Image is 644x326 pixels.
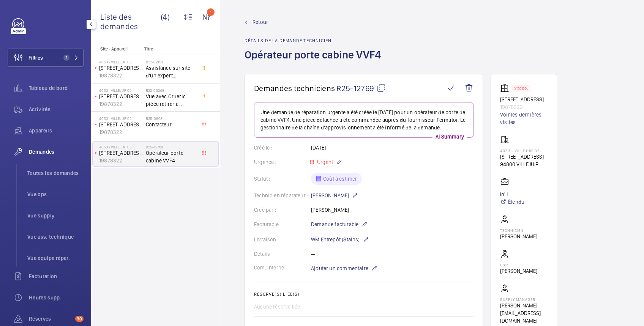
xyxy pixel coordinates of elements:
[311,265,368,272] span: Ajouter un commentaire
[91,46,141,52] p: Site - Appareil
[146,145,196,149] h2: R25-12769
[146,93,196,108] span: Vue avec Orderic pièce retirer a deliverme
[27,169,84,177] span: Toutes les demandes
[500,161,544,168] p: 94800 VILLEJUIF
[99,116,143,121] p: 4053 - VILLEJUIF 05
[29,315,72,323] span: Réserves
[99,72,143,79] p: 19878322
[245,38,385,43] h2: Détails de la demande technicien
[27,233,84,241] span: Vue ass. technique
[500,267,537,275] p: [PERSON_NAME]
[500,96,548,103] p: [STREET_ADDRESS]
[99,64,143,72] p: [STREET_ADDRESS]
[146,64,196,79] span: Assistance sur site d'un expert réparateur pour le constat de réparation de la poulie de traction...
[432,133,467,140] p: AI Summary
[29,84,84,92] span: Tableau de bord
[514,87,529,90] p: Stopped
[500,103,548,111] p: 19878322
[500,297,548,302] p: Supply manager
[500,148,544,153] p: 4053 - VILLEJUIF 05
[316,159,333,165] span: Urgent
[500,111,548,126] a: Voir les dernières visites
[500,83,512,93] img: elevator.svg
[254,83,335,93] span: Demandes techniciens
[29,127,84,134] span: Appareils
[500,198,524,206] a: Étendu
[500,263,537,267] p: CSM
[99,100,143,108] p: 19878322
[63,55,69,61] span: 1
[260,109,467,131] p: Une demande de réparation urgente a été créée le [DATE] pour un opérateur de porte de cabine VVF4...
[311,220,358,228] span: Demande facturable
[29,272,84,280] span: Facturation
[144,46,194,52] p: Titre
[146,116,196,121] h2: R25-08631
[500,153,544,161] p: [STREET_ADDRESS]
[311,235,369,244] p: WM Entrepôt (Stains)
[99,93,143,100] p: [STREET_ADDRESS]
[146,60,196,64] h2: R22-02151
[75,316,84,322] span: 30
[253,18,268,26] span: Retour
[28,54,43,61] span: Filtres
[99,145,143,149] p: 4053 - VILLEJUIF 05
[500,228,537,233] p: Technicien
[29,106,84,113] span: Activités
[146,88,196,93] h2: R22-05248
[99,149,143,157] p: [STREET_ADDRESS]
[99,128,143,136] p: 19878322
[100,12,161,31] span: Liste des demandes
[99,121,143,128] p: [STREET_ADDRESS]
[146,149,196,164] span: Opérateur porte cabine VVF4
[29,294,84,301] span: Heures supp.
[500,191,524,198] p: In'li
[27,212,84,219] span: Vue supply
[500,233,537,240] p: [PERSON_NAME]
[27,191,84,198] span: Vue ops
[146,121,196,128] span: Contacteur
[245,48,385,74] h1: Opérateur porte cabine VVF4
[27,254,84,262] span: Vue équipe répar.
[254,291,474,297] h2: Réserve(s) liée(s)
[99,60,143,64] p: 4053 - VILLEJUIF 05
[99,157,143,164] p: 19878322
[500,302,548,324] p: [PERSON_NAME][EMAIL_ADDRESS][DOMAIN_NAME]
[29,148,84,156] span: Demandes
[8,49,84,67] button: Filtres1
[99,88,143,93] p: 4053 - VILLEJUIF 05
[311,191,358,200] p: [PERSON_NAME]
[336,83,386,93] span: R25-12769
